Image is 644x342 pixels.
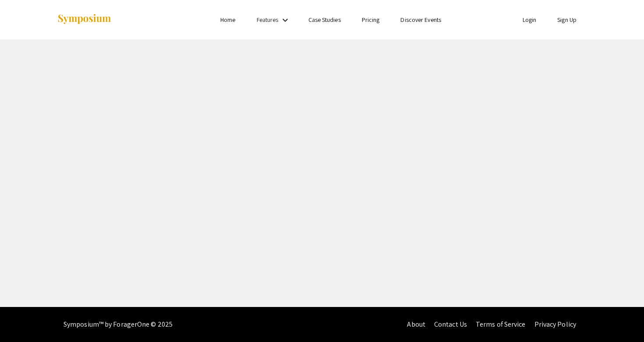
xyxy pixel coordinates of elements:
a: About [407,320,425,329]
a: Features [257,16,279,24]
a: Sign Up [557,16,577,24]
a: Pricing [362,16,380,24]
a: Login [523,16,537,24]
img: Symposium by ForagerOne [57,14,112,25]
a: Terms of Service [476,320,526,329]
div: Symposium™ by ForagerOne © 2025 [64,307,173,342]
a: Discover Events [400,16,441,24]
a: Home [220,16,235,24]
a: Contact Us [434,320,467,329]
mat-icon: Expand Features list [280,15,290,25]
a: Privacy Policy [534,320,576,329]
a: Case Studies [308,16,341,24]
